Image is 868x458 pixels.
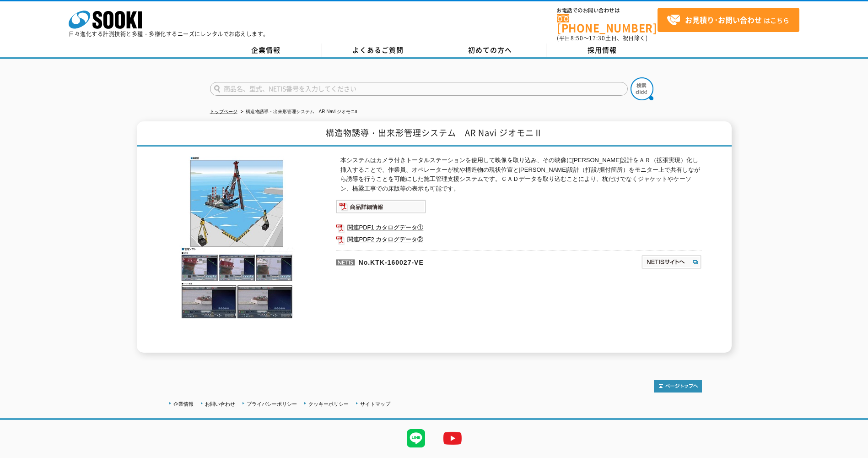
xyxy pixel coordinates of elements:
[589,34,605,42] span: 17:30
[434,44,546,57] a: 初めての方へ
[210,109,237,114] a: トップページ
[557,8,658,13] span: お電話でのお問い合わせは
[336,222,702,234] a: 関連PDF1 カタログデータ①
[434,420,471,457] img: YouTube
[571,34,583,42] span: 8:50
[468,45,512,55] span: 初めての方へ
[667,13,789,27] span: はこちら
[641,255,702,269] img: NETISサイトへ
[69,31,269,37] p: 日々進化する計測技術と多種・多様化するニーズにレンタルでお応えします。
[210,44,322,57] a: 企業情報
[340,156,702,194] p: 本システムはカメラ付きトータルステーションを使用して映像を取り込み、その映像に[PERSON_NAME]設計をＡＲ（拡張実現）化し挿入することで、作業員、オペレーターが杭や構造物の現状位置と[P...
[137,121,732,147] h1: 構造物誘導・出来形管理システム AR Navi ジオモニⅡ
[336,200,426,213] img: 商品詳細情報システム
[546,44,658,57] a: 採用情報
[173,401,194,407] a: 企業情報
[654,380,702,393] img: トップページへ
[336,250,553,272] p: No.KTK-160027-VE
[360,401,390,407] a: サイトマップ
[336,205,426,212] a: 商品詳細情報システム
[557,34,647,42] span: (平日 ～ 土日、祝日除く)
[631,77,653,100] img: btn_search.png
[167,156,308,319] img: 構造物誘導・出来形管理システム AR Navi ジオモニⅡ
[557,14,658,33] a: [PHONE_NUMBER]
[308,401,349,407] a: クッキーポリシー
[247,401,297,407] a: プライバシーポリシー
[658,8,799,32] a: お見積り･お問い合わせはこちら
[205,401,235,407] a: お問い合わせ
[398,420,434,457] img: LINE
[322,44,434,57] a: よくあるご質問
[336,234,702,245] a: 関連PDF2 カタログデータ②
[239,107,357,117] li: 構造物誘導・出来形管理システム AR Navi ジオモニⅡ
[685,14,762,25] strong: お見積り･お問い合わせ
[210,82,628,96] input: 商品名、型式、NETIS番号を入力してください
